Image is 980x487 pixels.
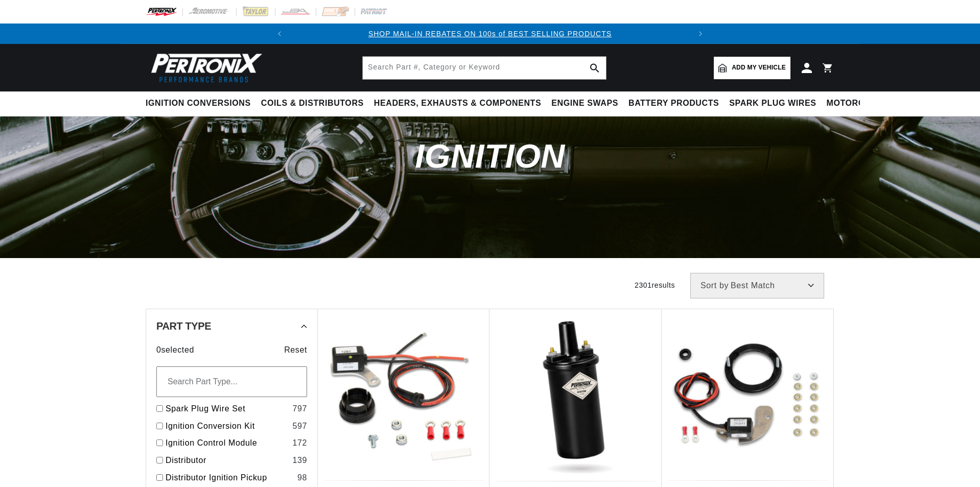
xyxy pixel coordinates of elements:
[269,24,290,44] button: Translation missing: en.sections.announcements.previous_announcement
[256,91,369,115] summary: Coils & Distributors
[690,24,711,44] button: Translation missing: en.sections.announcements.next_announcement
[822,91,893,115] summary: Motorcycle
[292,420,307,433] div: 597
[146,91,256,115] summary: Ignition Conversions
[166,454,288,467] a: Distributor
[628,98,719,109] span: Battery Products
[584,57,606,79] button: search button
[292,454,307,467] div: 139
[415,137,565,175] span: Ignition
[623,91,724,115] summary: Battery Products
[551,98,618,109] span: Engine Swaps
[369,91,546,115] summary: Headers, Exhausts & Components
[714,57,790,79] a: Add my vehicle
[290,28,691,39] div: Announcement
[146,50,263,85] img: Pertronix
[368,30,612,38] a: SHOP MAIL-IN REBATES ON 100s of BEST SELLING PRODUCTS
[284,343,307,357] span: Reset
[724,91,821,115] summary: Spark Plug Wires
[827,98,888,109] span: Motorcycle
[290,28,691,39] div: 1 of 2
[166,420,288,433] a: Ignition Conversion Kit
[363,57,606,79] input: Search Part #, Category or Keyword
[297,471,307,484] div: 98
[635,281,675,289] span: 2301 results
[732,63,786,73] span: Add my vehicle
[546,91,623,115] summary: Engine Swaps
[292,402,307,415] div: 797
[146,98,251,109] span: Ignition Conversions
[374,98,541,109] span: Headers, Exhausts & Components
[156,321,211,331] span: Part Type
[729,98,816,109] span: Spark Plug Wires
[261,98,364,109] span: Coils & Distributors
[701,282,729,290] span: Sort by
[156,366,307,397] input: Search Part Type...
[156,343,194,357] span: 0 selected
[166,402,288,415] a: Spark Plug Wire Set
[690,273,824,298] select: Sort by
[166,436,288,450] a: Ignition Control Module
[120,24,860,44] slideshow-component: Translation missing: en.sections.announcements.announcement_bar
[292,436,307,450] div: 172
